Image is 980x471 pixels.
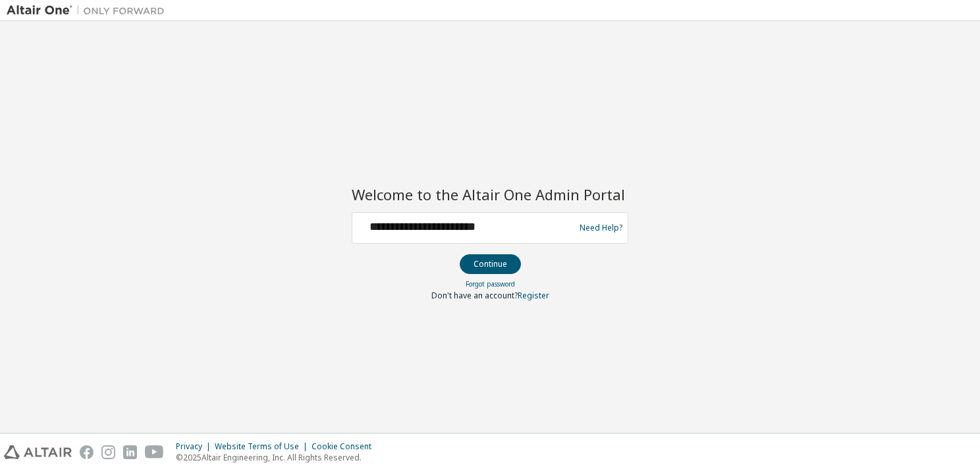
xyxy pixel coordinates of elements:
[176,452,379,463] p: © 2025 Altair Engineering, Inc. All Rights Reserved.
[466,279,515,289] a: Forgot password
[101,445,115,459] img: instagram.svg
[215,441,312,452] div: Website Terms of Use
[4,445,72,459] img: altair_logo.svg
[431,290,518,301] span: Don't have an account?
[460,254,521,274] button: Continue
[352,185,628,204] h2: Welcome to the Altair One Admin Portal
[518,290,549,301] a: Register
[80,445,94,459] img: facebook.svg
[580,227,622,228] a: Need Help?
[145,445,164,459] img: youtube.svg
[312,441,379,452] div: Cookie Consent
[123,445,137,459] img: linkedin.svg
[176,441,215,452] div: Privacy
[7,4,171,17] img: Altair One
